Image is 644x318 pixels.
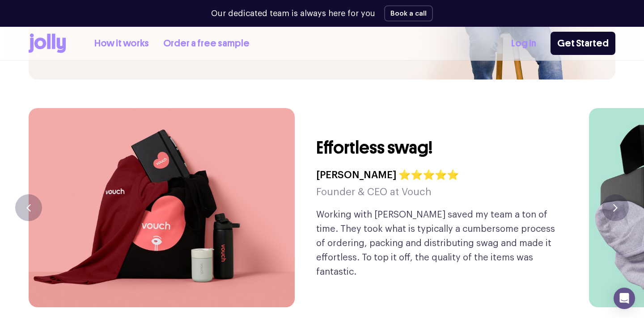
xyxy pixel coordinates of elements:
h3: Effortless swag! [316,136,432,159]
a: Log In [511,36,536,51]
p: Our dedicated team is always here for you [211,8,375,20]
a: Get Started [551,32,615,55]
p: Working with [PERSON_NAME] saved my team a ton of time. They took what is typically a cumbersome ... [316,208,561,279]
a: Order a free sample [163,36,250,51]
h4: [PERSON_NAME] ⭐⭐⭐⭐⭐ [316,167,459,184]
div: Open Intercom Messenger [614,288,635,309]
h5: Founder & CEO at Vouch [316,184,459,201]
button: Book a call [384,5,433,21]
a: How it works [94,36,149,51]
